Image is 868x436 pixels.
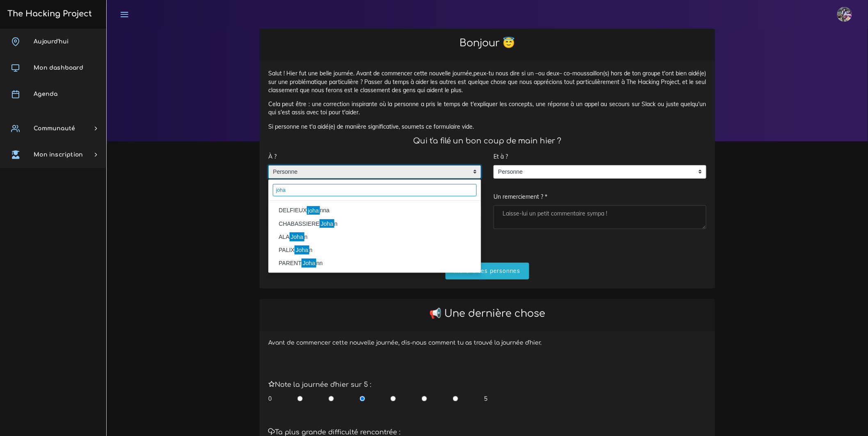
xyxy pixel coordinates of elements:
h3: The Hacking Project [5,9,92,18]
h2: 📢 Une dernière chose [268,308,706,320]
h4: Qui t'a filé un bon coup de main hier ? [268,136,706,145]
span: Communauté [34,125,75,132]
li: DELFIEUX nna [269,204,481,217]
input: écrivez 3 charactères minimum pour afficher les résultats [273,184,477,196]
span: Agenda [34,91,57,97]
p: Cela peut être : une correction inspirante où la personne a pris le temps de t'expliquer les conc... [268,100,706,117]
label: Un remerciement ? * [493,189,547,206]
mark: Joha [290,232,304,241]
mark: Joha [302,259,316,268]
p: Si personne ne t'a aidé(e) de manière significative, soumets ce formulaire vide. [268,123,706,131]
span: Personne [269,166,468,179]
span: Mon dashboard [34,65,83,71]
input: Merci à ces personnes [445,263,530,279]
h5: Note la journée d'hier sur 5 : [268,381,706,389]
mark: joha [307,206,320,215]
span: Mon inscription [34,152,83,158]
mark: Joha [295,245,309,254]
label: À ? [268,148,276,165]
li: CHABASSIERE n [269,217,481,230]
h6: Avant de commencer cette nouvelle journée, dis-nous comment tu as trouvé la journée d'hier. [268,340,706,347]
h2: Bonjour 😇 [268,37,706,49]
div: 0 5 [268,395,487,403]
span: Aujourd'hui [34,39,69,45]
span: Personne [494,166,694,179]
p: Salut ! Hier fut une belle journée. Avant de commencer cette nouvelle journée,peux-tu nous dire s... [268,69,706,94]
mark: Joha [320,219,334,228]
li: PARENT nn [269,257,481,270]
li: PALIX n [269,243,481,257]
li: ALA n [269,230,481,243]
img: eg54bupqcshyolnhdacp.jpg [837,7,852,22]
label: Et à ? [493,148,508,165]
